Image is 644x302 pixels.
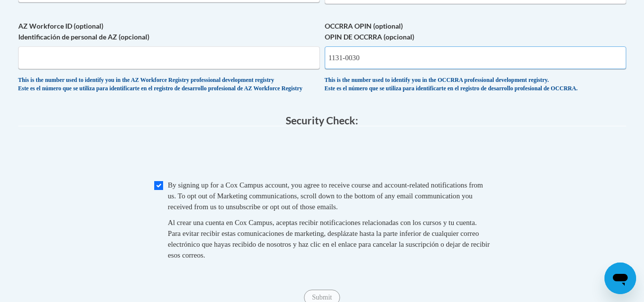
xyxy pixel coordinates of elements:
[325,76,626,93] div: This is the number used to identify you in the OCCRRA professional development registry. Este es ...
[168,219,490,259] span: Al crear una cuenta en Cox Campus, aceptas recibir notificaciones relacionadas con los cursos y t...
[247,136,397,175] iframe: reCAPTCHA
[18,76,320,93] div: This is the number used to identify you in the AZ Workforce Registry professional development reg...
[325,21,626,42] label: OCCRRA OPIN (optional) OPIN DE OCCRRA (opcional)
[286,114,358,126] span: Security Check:
[18,21,320,42] label: AZ Workforce ID (optional) Identificación de personal de AZ (opcional)
[168,181,483,211] span: By signing up for a Cox Campus account, you agree to receive course and account-related notificat...
[604,263,636,294] iframe: Button to launch messaging window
